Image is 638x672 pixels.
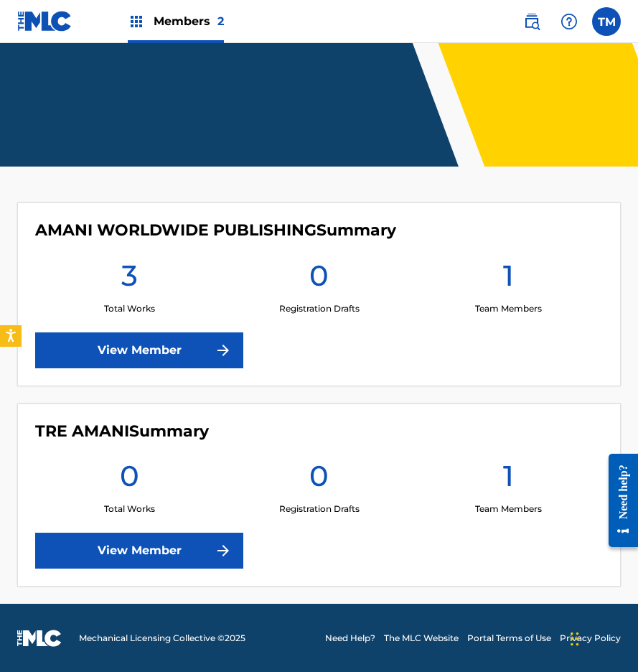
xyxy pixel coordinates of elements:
[475,503,542,515] p: Team Members
[128,13,145,30] img: Top Rightsholders
[571,617,579,661] div: Drag
[566,603,638,672] iframe: Chat Widget
[592,7,621,36] div: User Menu
[35,332,243,368] a: View Member
[121,258,138,302] h1: 3
[555,7,583,36] div: Help
[120,458,139,503] h1: 0
[35,533,243,569] a: View Member
[154,13,224,29] span: Members
[523,13,540,30] img: search
[467,632,551,645] a: Portal Terms of Use
[384,632,459,645] a: The MLC Website
[79,632,245,645] span: Mechanical Licensing Collective © 2025
[35,220,396,241] h4: AMANI WORLDWIDE PUBLISHING
[104,503,155,515] p: Total Works
[279,302,360,315] p: Registration Drafts
[215,342,232,359] img: f7272a7cc735f4ea7f67.svg
[17,11,72,32] img: MLC Logo
[517,7,546,36] a: Public Search
[598,439,638,561] iframe: Resource Center
[279,503,360,515] p: Registration Drafts
[560,632,621,645] a: Privacy Policy
[17,630,62,647] img: logo
[503,458,514,503] h1: 1
[104,302,155,315] p: Total Works
[475,302,542,315] p: Team Members
[217,14,224,28] span: 2
[325,632,375,645] a: Need Help?
[309,458,329,503] h1: 0
[560,13,578,30] img: help
[215,542,232,559] img: f7272a7cc735f4ea7f67.svg
[309,258,329,302] h1: 0
[503,258,514,302] h1: 1
[35,421,209,442] h4: TRE AMANI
